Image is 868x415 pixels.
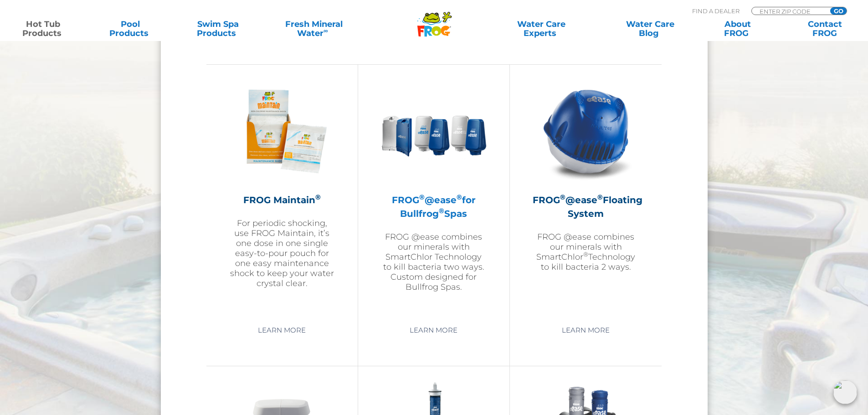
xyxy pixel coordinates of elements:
[229,78,335,315] a: FROG Maintain®For periodic shocking, use FROG Maintain, it’s one dose in one single easy-to-pour ...
[833,380,857,404] img: openIcon
[597,193,603,201] sup: ®
[184,20,252,38] a: Swim SpaProducts
[381,193,487,220] h2: FROG @ease for Bullfrog Spas
[704,20,771,38] a: AboutFROG
[381,78,487,184] img: bullfrog-product-hero-300x300.png
[399,322,468,338] a: Learn More
[533,78,639,315] a: FROG®@ease®Floating SystemFROG @ease combines our minerals with SmartChlor®Technology to kill bac...
[439,206,444,215] sup: ®
[324,27,328,34] sup: ∞
[9,20,77,38] a: Hot TubProducts
[551,322,620,338] a: Learn More
[97,20,164,38] a: PoolProducts
[419,193,425,201] sup: ®
[271,20,356,38] a: Fresh MineralWater∞
[533,78,639,184] img: hot-tub-product-atease-system-300x300.png
[560,193,565,201] sup: ®
[247,322,316,338] a: Learn More
[830,7,847,15] input: GO
[229,78,335,184] img: Frog_Maintain_Hero-2-v2-300x300.png
[229,218,335,288] p: For periodic shocking, use FROG Maintain, it’s one dose in one single easy-to-pour pouch for one ...
[381,232,487,292] p: FROG @ease combines our minerals with SmartChlor Technology to kill bacteria two ways. Custom des...
[616,20,684,38] a: Water CareBlog
[381,78,487,315] a: FROG®@ease®for Bullfrog®SpasFROG @ease combines our minerals with SmartChlor Technology to kill b...
[229,193,335,207] h2: FROG Maintain
[583,251,588,258] sup: ®
[533,193,639,220] h2: FROG @ease Floating System
[486,20,596,38] a: Water CareExperts
[692,7,740,15] p: Find A Dealer
[457,193,462,201] sup: ®
[315,193,321,201] sup: ®
[533,232,639,272] p: FROG @ease combines our minerals with SmartChlor Technology to kill bacteria 2 ways.
[791,20,859,38] a: ContactFROG
[759,7,820,15] input: Zip Code Form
